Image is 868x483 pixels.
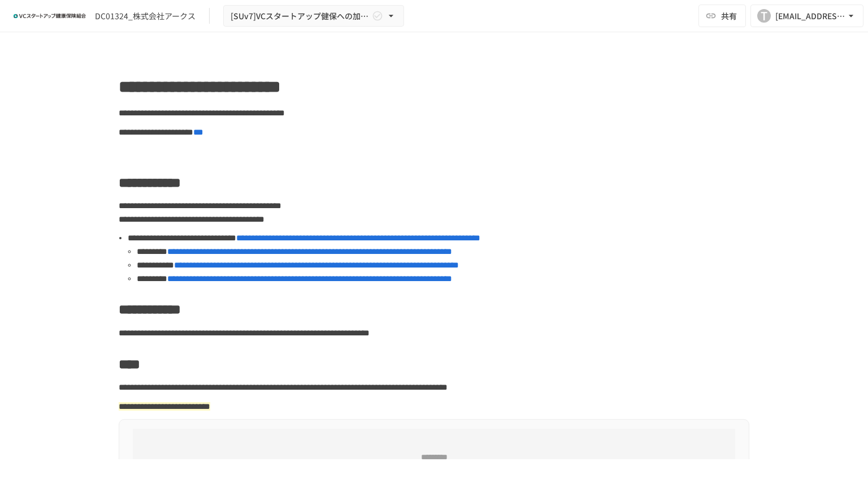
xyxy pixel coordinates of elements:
div: [EMAIL_ADDRESS][PERSON_NAME][DOMAIN_NAME] [775,9,845,23]
img: ZDfHsVrhrXUoWEWGWYf8C4Fv4dEjYTEDCNvmL73B7ox [14,7,86,25]
button: T[EMAIL_ADDRESS][PERSON_NAME][DOMAIN_NAME] [750,5,863,27]
div: DC01324_株式会社アークス [95,10,196,22]
span: [SUv7]VCスタートアップ健保への加入申請手続き [231,9,370,23]
div: T [757,9,771,23]
button: 共有 [698,5,746,27]
button: [SUv7]VCスタートアップ健保への加入申請手続き [223,5,404,27]
span: 共有 [721,10,737,22]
